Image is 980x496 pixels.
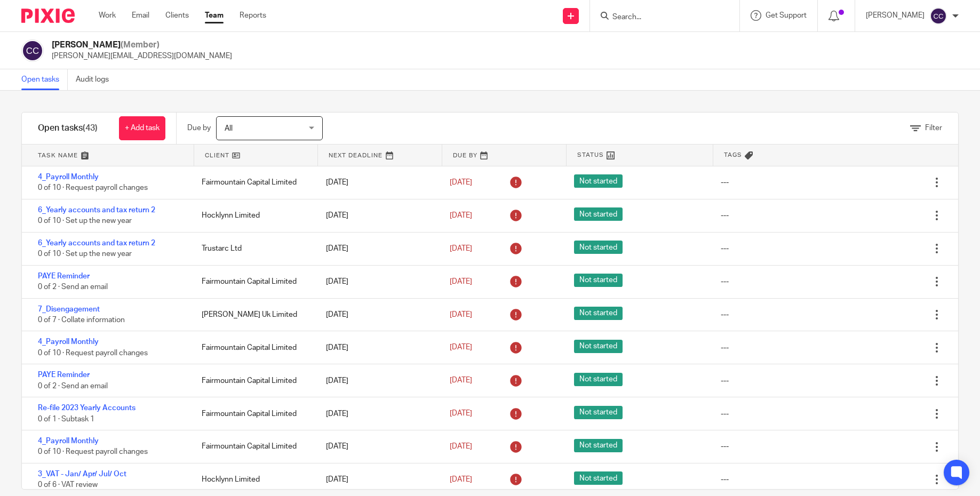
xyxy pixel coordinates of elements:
div: [DATE] [315,370,440,391]
div: [DATE] [315,436,440,457]
span: [DATE] [450,377,472,385]
a: + Add task [119,116,165,140]
p: [PERSON_NAME] [866,10,925,21]
div: [DATE] [315,172,440,193]
span: [DATE] [450,179,472,186]
a: 6_Yearly accounts and tax return 2 [38,206,155,214]
span: 0 of 2 · Send an email [38,382,108,390]
div: --- [721,342,729,353]
a: 7_Disengagement [38,306,100,313]
div: --- [721,474,729,485]
span: Not started [574,471,623,485]
span: Not started [574,274,623,287]
span: Status [577,150,604,159]
span: Not started [574,174,623,188]
div: [DATE] [315,337,440,358]
p: Due by [187,123,211,133]
div: --- [721,375,729,386]
div: --- [721,409,729,419]
div: Fairmountain Capital Limited [191,370,315,391]
div: [PERSON_NAME] Uk Limited [191,304,315,325]
div: --- [721,276,729,287]
span: Not started [574,307,623,320]
div: --- [721,441,729,452]
div: [DATE] [315,469,440,490]
div: [DATE] [315,271,440,292]
a: Team [205,10,224,21]
h2: [PERSON_NAME] [52,39,232,51]
span: Not started [574,340,623,353]
div: [DATE] [315,205,440,226]
a: Audit logs [76,69,117,90]
div: [DATE] [315,238,440,259]
a: 4_Payroll Monthly [38,173,99,181]
div: --- [721,243,729,254]
span: 0 of 6 · VAT review [38,482,98,489]
span: Tags [724,150,742,159]
div: [DATE] [315,304,440,325]
div: [DATE] [315,403,440,425]
span: (43) [83,124,98,132]
span: [DATE] [450,476,472,483]
div: --- [721,309,729,320]
img: svg%3E [21,39,44,62]
a: Email [132,10,149,21]
span: [DATE] [450,245,472,252]
span: 0 of 7 · Collate information [38,316,125,324]
a: Open tasks [21,69,68,90]
span: [DATE] [450,311,472,318]
span: (Member) [121,41,160,49]
div: Fairmountain Capital Limited [191,172,315,193]
span: All [225,125,233,132]
span: [DATE] [450,443,472,450]
img: svg%3E [930,7,947,25]
span: 0 of 10 · Set up the new year [38,217,132,225]
span: Not started [574,439,623,452]
a: PAYE Reminder [38,273,90,280]
div: Hocklynn Limited [191,205,315,226]
div: Fairmountain Capital Limited [191,337,315,358]
a: Clients [165,10,189,21]
input: Search [611,13,707,22]
a: 4_Payroll Monthly [38,437,99,445]
span: Get Support [766,12,807,19]
span: Not started [574,241,623,254]
p: [PERSON_NAME][EMAIL_ADDRESS][DOMAIN_NAME] [52,51,232,61]
span: [DATE] [450,212,472,219]
span: Not started [574,373,623,386]
a: Reports [240,10,266,21]
div: Fairmountain Capital Limited [191,436,315,457]
span: 0 of 1 · Subtask 1 [38,415,94,423]
a: 6_Yearly accounts and tax return 2 [38,239,155,247]
span: 0 of 10 · Request payroll changes [38,349,148,357]
span: 0 of 10 · Request payroll changes [38,185,148,192]
a: 3_VAT - Jan/ Apr/ Jul/ Oct [38,470,126,478]
span: [DATE] [450,278,472,285]
a: Re-file 2023 Yearly Accounts [38,404,136,412]
a: PAYE Reminder [38,371,90,379]
h1: Open tasks [38,123,98,134]
span: Not started [574,406,623,419]
span: 0 of 10 · Set up the new year [38,250,132,258]
span: [DATE] [450,344,472,351]
div: Trustarc Ltd [191,238,315,259]
div: Fairmountain Capital Limited [191,403,315,425]
a: Work [99,10,116,21]
div: --- [721,210,729,221]
span: Filter [925,124,942,132]
div: Hocklynn Limited [191,469,315,490]
span: 0 of 10 · Request payroll changes [38,449,148,456]
img: Pixie [21,9,75,23]
div: Fairmountain Capital Limited [191,271,315,292]
span: 0 of 2 · Send an email [38,283,108,291]
a: 4_Payroll Monthly [38,338,99,346]
span: [DATE] [450,410,472,417]
span: Not started [574,207,623,221]
div: --- [721,177,729,188]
